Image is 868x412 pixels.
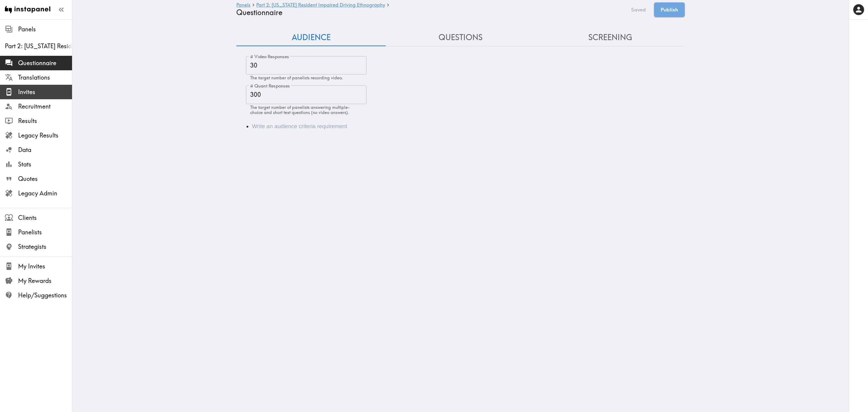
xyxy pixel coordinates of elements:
span: Results [18,117,72,125]
a: Part 2: [US_STATE] Resident Impaired Driving Ethnography [256,2,385,8]
div: Audience [236,115,685,138]
label: # Video Responses [250,53,289,60]
span: The target number of panelists answering multiple-choice and short text questions (no video answe... [250,105,350,115]
span: Data [18,146,72,154]
span: Panelists [18,228,72,236]
span: Questionnaire [18,59,72,67]
span: Clients [18,214,72,222]
span: Translations [18,73,72,82]
div: Part 2: Utah Resident Impaired Driving Ethnography [5,42,72,50]
button: Audience [236,29,386,46]
span: Stats [18,160,72,169]
label: # Quant Responses [250,83,290,89]
span: Strategists [18,242,72,251]
span: Invites [18,88,72,96]
span: Panels [18,25,72,33]
span: Legacy Results [18,131,72,140]
button: Questions [386,29,535,46]
button: Publish [654,2,685,17]
button: Screening [535,29,685,46]
span: Help/Suggestions [18,291,72,299]
span: Recruitment [18,102,72,111]
h4: Questionnaire [236,8,623,17]
span: Quotes [18,175,72,183]
span: Legacy Admin [18,189,72,198]
span: The target number of panelists recording video. [250,75,343,81]
span: My Invites [18,262,72,271]
span: My Rewards [18,277,72,285]
span: Part 2: [US_STATE] Resident Impaired Driving Ethnography [5,42,72,50]
a: Panels [236,2,250,8]
div: Questionnaire Audience/Questions/Screening Tab Navigation [236,29,685,46]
